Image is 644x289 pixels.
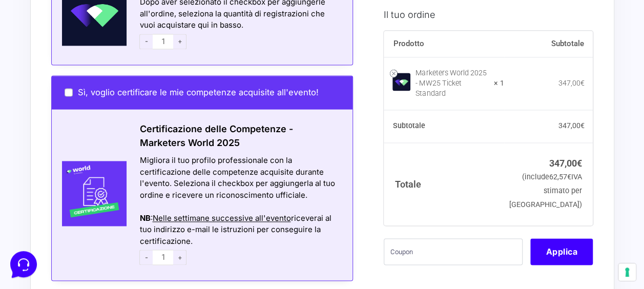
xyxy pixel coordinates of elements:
[159,209,172,218] p: Help
[74,109,143,117] span: Start a Conversation
[549,158,582,169] bdi: 347,00
[384,143,504,225] th: Totale
[16,102,189,123] button: Start a Conversation
[152,213,290,223] span: Nelle settimane successive all'evento
[16,143,70,152] span: Find an Answer
[31,209,48,218] p: Home
[384,31,504,57] th: Prodotto
[139,213,340,247] div: : riceverai al tuo indirizzo e-mail le istruzioni per conseguire la certificazione.
[33,74,53,94] img: dark
[558,122,584,130] bdi: 347,00
[618,263,636,281] button: Le tue preferenze relative al consenso per le tecnologie di tracciamento
[8,8,172,41] h2: Hello from Marketers 👋
[23,166,168,176] input: Search for an Article...
[139,250,153,265] span: -
[577,158,582,169] span: €
[509,173,582,210] small: (include IVA stimato per [GEOGRAPHIC_DATA])
[139,201,340,213] div: Azioni del messaggio
[49,74,70,94] img: dark
[558,79,584,87] bdi: 347,00
[384,8,593,22] h3: Il tuo ordine
[8,249,39,280] iframe: Customerly Messenger Launcher
[494,78,504,89] strong: × 1
[153,34,173,49] input: 1
[153,250,173,265] input: 1
[52,161,127,226] img: Certificazione-MW24-300x300-1.jpg
[8,195,71,218] button: Home
[580,122,584,130] span: €
[139,34,153,49] span: -
[392,73,410,91] img: Marketers World 2025 - MW25 Ticket Standard
[134,195,197,218] button: Help
[65,88,73,96] input: Sì, voglio certificare le mie competenze acquisite all'evento!
[530,238,593,265] button: Applica
[173,34,186,49] span: +
[78,87,319,97] span: Sì, voglio certificare le mie competenze acquisite all'evento!
[173,250,186,265] span: +
[71,195,134,218] button: Messages
[139,155,340,201] div: Migliora il tuo profilo professionale con la certificazione delle competenze acquisite durante l'...
[16,74,37,94] img: dark
[88,209,117,218] p: Messages
[549,173,571,182] span: 62,57
[139,213,150,223] strong: NB
[504,31,593,57] th: Subtotale
[16,57,83,66] span: Your Conversations
[567,173,571,182] span: €
[384,110,504,143] th: Subtotale
[384,238,523,265] input: Coupon
[580,79,584,87] span: €
[416,68,487,99] div: Marketers World 2025 - MW25 Ticket Standard
[139,123,293,148] span: Certificazione delle Competenze - Marketers World 2025
[128,143,189,152] a: Open Help Center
